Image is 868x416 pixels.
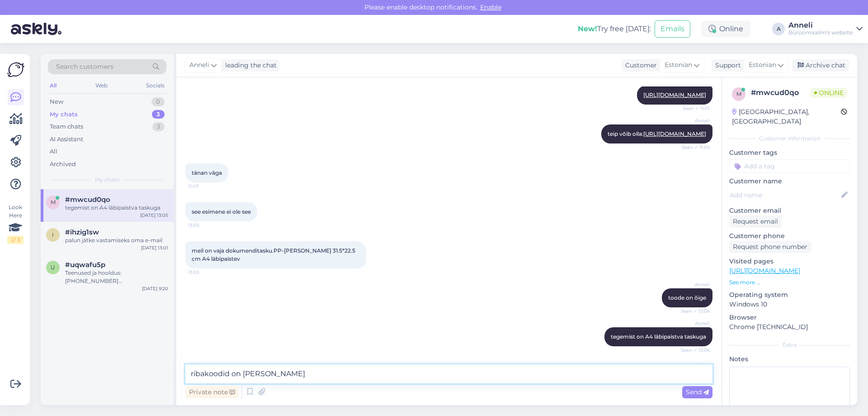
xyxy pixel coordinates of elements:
span: tegemist on A4 läbipaistva taskuga [611,333,706,340]
p: Customer name [729,177,850,186]
div: A [772,23,785,35]
span: Seen ✓ 13:06 [676,308,710,315]
span: m [736,91,741,97]
a: [URL][DOMAIN_NAME] [643,91,706,98]
div: Büroomaailm's website [788,29,853,36]
div: Private note [185,386,239,398]
p: Operating system [729,290,850,300]
div: 0 [151,97,165,106]
p: Windows 10 [729,300,850,309]
input: Add name [730,190,840,200]
span: My chats [95,176,119,184]
div: Look Here [7,203,24,244]
p: Chrome [TECHNICAL_ID] [729,322,850,332]
button: Emails [655,20,690,38]
div: [DATE] 13:05 [140,212,168,219]
div: Teenused ja hooldus: [PHONE_NUMBER] [EMAIL_ADDRESS][PERSON_NAME][DOMAIN_NAME] [65,269,168,285]
span: meil on vaja dokumenditasku.PP-[PERSON_NAME] 31.5*22.5 cm A4 läbipaistev [192,247,357,262]
span: 13:05 [188,222,222,229]
div: Anneli [788,22,853,29]
span: Anneli [189,60,209,70]
a: [URL][DOMAIN_NAME] [729,267,800,275]
div: Archive chat [792,59,849,72]
div: 3 [152,110,165,119]
span: #mwcud0qo [65,196,110,204]
div: Archived [50,160,76,169]
span: Anneli [676,320,710,327]
div: Socials [144,80,166,91]
div: 2 / 3 [7,236,24,244]
span: i [52,231,54,238]
p: Visited pages [729,257,850,266]
p: See more ... [729,278,850,287]
div: All [48,80,58,91]
div: All [50,147,57,156]
div: palun jätke vastamiseks oma e-mail [65,236,168,244]
span: Send [686,388,709,396]
div: [DATE] 9:20 [142,285,168,292]
span: tänan väga [192,169,222,176]
span: #uqwafu5p [65,261,105,269]
span: Estonian [665,60,692,70]
div: Online [701,21,750,37]
span: Anneli [676,117,710,124]
div: [GEOGRAPHIC_DATA], [GEOGRAPHIC_DATA] [732,107,841,126]
a: AnneliBüroomaailm's website [788,22,863,36]
img: Askly Logo [7,61,24,78]
span: Seen ✓ 13:06 [676,347,710,354]
div: tegemist on A4 läbipaistva taskuga [65,204,168,212]
b: New! [578,24,597,33]
div: Customer [622,61,657,70]
div: 3 [152,122,165,131]
textarea: ribakoodid on [PERSON_NAME] [185,364,712,383]
div: AI Assistant [50,135,83,144]
div: My chats [50,110,78,119]
div: Request phone number [729,241,811,253]
div: [DATE] 13:01 [141,244,168,251]
p: Customer email [729,206,850,215]
span: Seen ✓ 11:01 [676,105,710,112]
span: Search customers [56,62,113,72]
a: [URL][DOMAIN_NAME] [643,130,706,137]
div: Try free [DATE]: [578,24,651,34]
p: Customer phone [729,231,850,241]
p: Customer tags [729,148,850,158]
span: teip võib olla: [608,130,706,137]
div: Extra [729,341,850,349]
p: Browser [729,313,850,322]
span: toode on õige [668,294,706,301]
p: Notes [729,354,850,364]
span: Anneli [676,281,710,288]
div: New [50,97,63,106]
span: Estonian [749,60,776,70]
div: Team chats [50,122,83,131]
span: Seen ✓ 11:05 [676,144,710,151]
span: m [51,199,56,206]
div: Support [712,61,741,70]
span: 13:05 [188,269,222,276]
span: 11:47 [188,183,222,190]
div: Web [94,80,109,91]
span: u [51,264,55,271]
span: #ihzig1sw [65,228,99,236]
input: Add a tag [729,159,850,173]
span: Enable [477,3,504,11]
span: Online [811,88,847,98]
div: Customer information [729,134,850,143]
div: # mwcud0qo [751,87,811,98]
span: see esimene ei ole see [192,208,251,215]
div: Request email [729,215,782,228]
div: leading the chat [222,61,277,70]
